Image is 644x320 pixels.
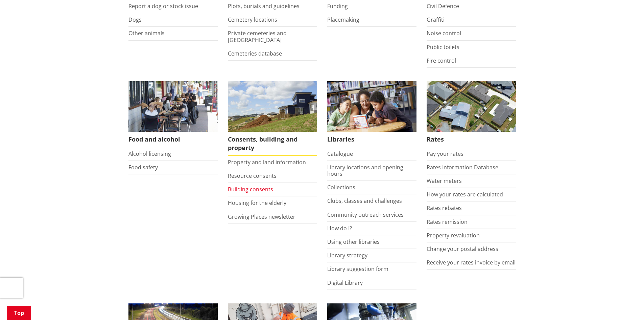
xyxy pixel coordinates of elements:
[128,132,218,147] span: Food and alcohol
[327,2,348,10] a: Funding
[327,211,404,218] a: Community outreach services
[228,158,306,166] a: Property and land information
[327,150,353,157] a: Catalogue
[228,172,277,179] a: Resource consents
[427,2,459,10] a: Civil Defence
[228,132,317,156] span: Consents, building and property
[327,81,416,147] a: Library membership is free to everyone who lives in the Waikato district. Libraries
[128,81,218,147] a: Food and Alcohol in the Waikato Food and alcohol
[427,164,498,171] a: Rates Information Database
[427,57,456,64] a: Fire control
[427,81,516,147] a: Pay your rates online Rates
[327,197,402,205] a: Clubs, classes and challenges
[128,2,198,10] a: Report a dog or stock issue
[128,29,165,37] a: Other animals
[427,16,445,23] a: Graffiti
[327,279,363,286] a: Digital Library
[128,81,218,132] img: Food and Alcohol in the Waikato
[427,150,463,157] a: Pay your rates
[7,306,31,320] a: Top
[427,204,462,212] a: Rates rebates
[427,132,516,147] span: Rates
[128,164,158,171] a: Food safety
[228,2,300,10] a: Plots, burials and guidelines
[228,186,273,193] a: Building consents
[427,232,480,239] a: Property revaluation
[327,132,416,147] span: Libraries
[327,238,380,246] a: Using other libraries
[128,150,171,157] a: Alcohol licensing
[228,29,287,43] a: Private cemeteries and [GEOGRAPHIC_DATA]
[327,164,403,177] a: Library locations and opening hours
[327,252,367,259] a: Library strategy
[427,43,459,51] a: Public toilets
[228,213,295,220] a: Growing Places newsletter
[228,199,286,207] a: Housing for the elderly
[427,177,462,185] a: Water meters
[613,292,637,316] iframe: Messenger Launcher
[327,16,359,23] a: Placemaking
[427,259,516,266] a: Receive your rates invoice by email
[128,16,142,23] a: Dogs
[228,16,277,23] a: Cemetery locations
[327,81,416,132] img: Waikato District Council libraries
[427,245,498,253] a: Change your postal address
[427,29,461,37] a: Noise control
[427,191,503,198] a: How your rates are calculated
[228,50,282,57] a: Cemeteries database
[427,81,516,132] img: Rates-thumbnail
[327,184,355,191] a: Collections
[327,265,388,273] a: Library suggestion form
[228,81,317,156] a: New Pokeno housing development Consents, building and property
[228,81,317,132] img: Land and property thumbnail
[327,225,352,232] a: How do I?
[427,218,468,226] a: Rates remission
